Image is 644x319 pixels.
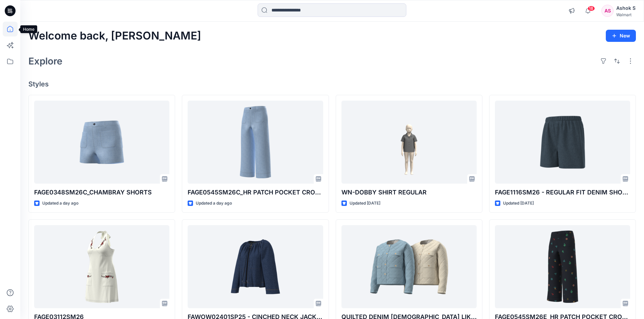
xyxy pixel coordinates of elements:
p: FAGE0348SM26C_CHAMBRAY SHORTS [34,188,169,197]
a: FAGE1116SM26 - REGULAR FIT DENIM SHORTS [495,101,630,184]
span: 18 [588,6,595,11]
a: FAWOW02401SP25 - CINCHED NECK JACKET [188,225,323,309]
p: WN-DOBBY SHIRT REGULAR [341,188,477,197]
a: FAGE03112SM26 [34,225,169,309]
h2: Welcome back, [PERSON_NAME] [28,30,201,42]
p: FAGE0545SM26C_HR PATCH POCKET CROPPED WIDE LEG [188,188,323,197]
a: WN-DOBBY SHIRT REGULAR [341,101,477,184]
h2: Explore [28,56,63,67]
p: FAGE1116SM26 - REGULAR FIT DENIM SHORTS [495,188,630,197]
h4: Styles [28,80,636,88]
div: Walmart [616,12,636,17]
button: New [606,30,636,42]
p: Updated a day ago [196,200,232,207]
div: AS [601,5,614,17]
p: Updated [DATE] [350,200,380,207]
a: FAGE0545SM26E_HR PATCH POCKET CROPPED WIDE LEG [495,225,630,309]
a: QUILTED DENIM LADY LIKE JACKET [341,225,477,309]
p: Updated a day ago [42,200,78,207]
p: Updated [DATE] [503,200,534,207]
a: FAGE0348SM26C_CHAMBRAY SHORTS [34,101,169,184]
div: Ashok S [616,4,636,12]
a: FAGE0545SM26C_HR PATCH POCKET CROPPED WIDE LEG [188,101,323,184]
